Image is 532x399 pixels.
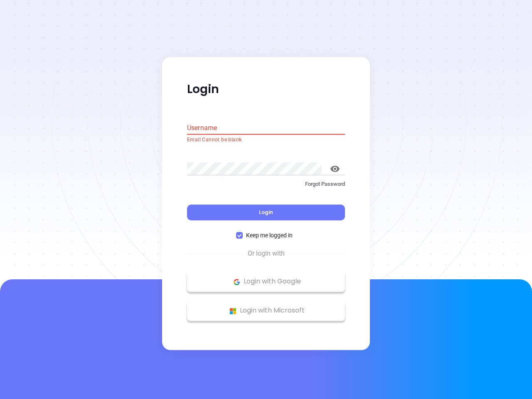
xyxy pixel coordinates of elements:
span: Keep me logged in [243,231,296,240]
a: Forgot Password [187,180,345,195]
button: Google Logo Login with Google [187,271,345,292]
button: toggle password visibility [325,159,345,179]
button: Login [187,205,345,221]
p: Login [187,82,345,97]
p: Login with Microsoft [191,305,341,317]
p: Login with Google [191,276,341,288]
p: Forgot Password [187,180,345,188]
img: Microsoft Logo [228,306,238,316]
img: Google Logo [232,277,242,287]
p: Email Cannot be blank [187,136,345,144]
button: Microsoft Logo Login with Microsoft [187,300,345,321]
span: Login [259,209,273,216]
span: Or login with [244,249,289,259]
